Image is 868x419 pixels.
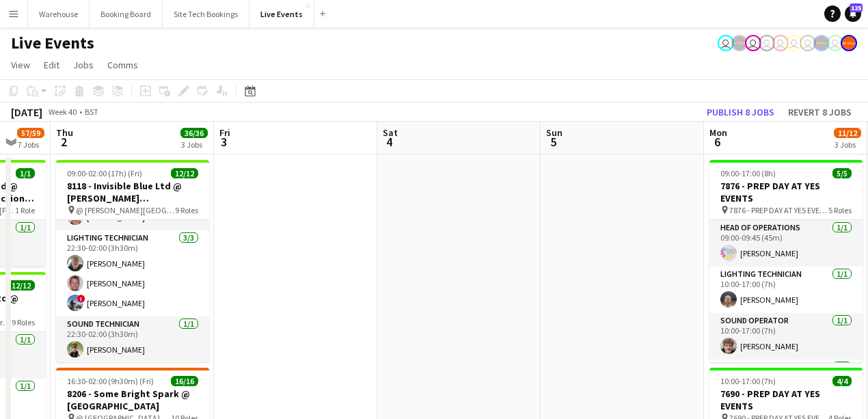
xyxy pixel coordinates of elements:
button: Site Tech Bookings [163,1,249,27]
button: Publish 8 jobs [701,103,780,121]
button: Warehouse [28,1,90,27]
span: View [11,59,30,71]
a: Edit [38,56,65,74]
a: Jobs [68,56,99,74]
app-user-avatar: Ollie Rolfe [786,35,802,51]
a: Comms [102,56,144,74]
button: Revert 8 jobs [783,103,857,121]
app-user-avatar: Production Managers [813,35,830,51]
a: 125 [845,5,861,22]
h1: Live Events [11,33,94,53]
div: BST [85,107,98,117]
span: Comms [107,59,138,71]
div: [DATE] [11,105,42,119]
button: Booking Board [90,1,163,27]
span: Jobs [73,59,94,71]
span: Edit [44,59,59,71]
app-user-avatar: Eden Hopkins [745,35,761,51]
span: 125 [850,3,863,12]
a: View [5,56,36,74]
app-user-avatar: Technical Department [827,35,843,51]
app-user-avatar: Technical Department [759,35,775,51]
button: Live Events [249,1,314,27]
app-user-avatar: Nadia Addada [718,35,734,51]
app-user-avatar: Production Managers [731,35,748,51]
app-user-avatar: Nadia Addada [772,35,789,51]
app-user-avatar: Alex Gill [841,35,857,51]
app-user-avatar: Technical Department [800,35,816,51]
